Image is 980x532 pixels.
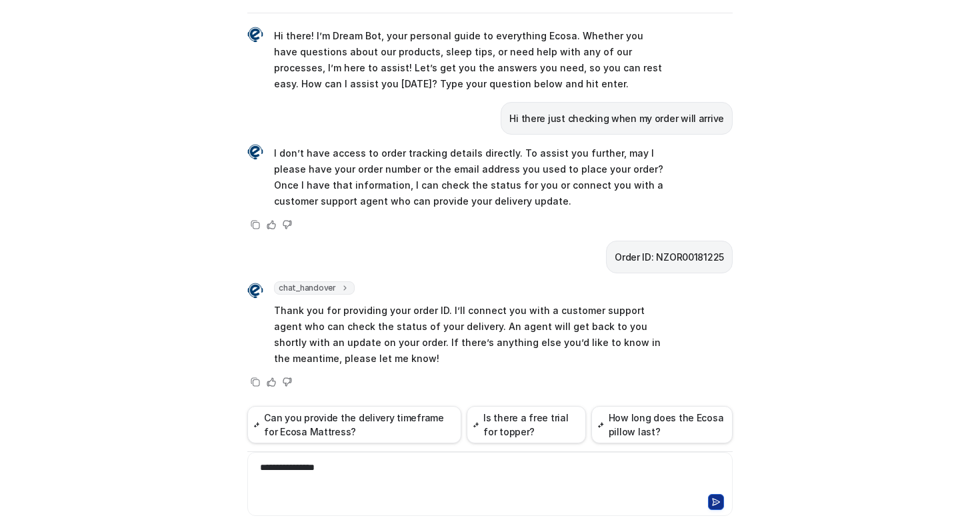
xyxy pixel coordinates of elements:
span: chat_handover [274,281,355,295]
img: Widget [247,27,263,43]
button: Is there a free trial for topper? [467,406,586,443]
p: Thank you for providing your order ID. I’ll connect you with a customer support agent who can che... [274,303,664,367]
img: Widget [247,283,263,299]
p: I don’t have access to order tracking details directly. To assist you further, may I please have ... [274,145,664,209]
p: Hi there! I’m Dream Bot, your personal guide to everything Ecosa. Whether you have questions abou... [274,28,664,92]
p: Order ID: NZOR00181225 [615,249,724,265]
button: How long does the Ecosa pillow last? [591,406,733,443]
button: Can you provide the delivery timeframe for Ecosa Mattress? [247,406,461,443]
img: Widget [247,144,263,160]
p: Hi there just checking when my order will arrive [509,111,724,127]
